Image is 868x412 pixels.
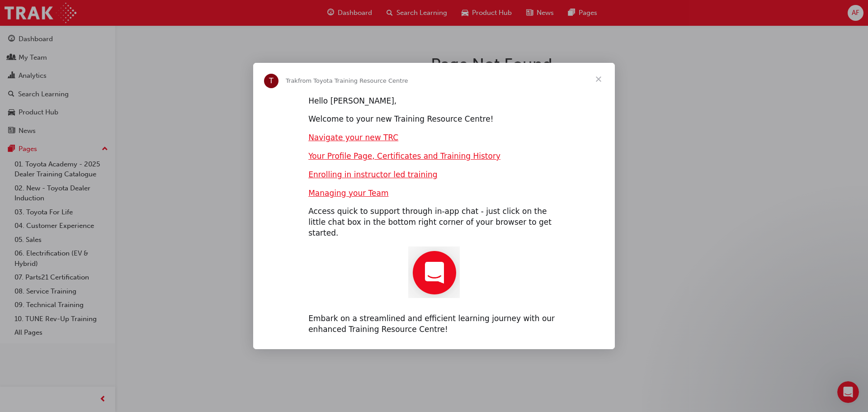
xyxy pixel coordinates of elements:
[308,152,500,161] a: Your Profile Page, Certificates and Training History
[298,77,408,84] span: from Toyota Training Resource Centre
[308,206,560,238] div: Access quick to support through in-app chat - just click on the little chat box in the bottom rig...
[308,133,398,142] a: Navigate your new TRC
[308,189,388,198] a: Managing your Team
[308,313,560,335] div: Embark on a streamlined and efficient learning journey with our enhanced Training Resource Centre!
[264,74,278,88] div: Profile image for Trak
[308,114,560,125] div: Welcome to your new Training Resource Centre!
[308,96,560,107] div: Hello [PERSON_NAME],
[582,63,615,95] span: Close
[308,170,437,179] a: Enrolling in instructor led training
[286,77,298,84] span: Trak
